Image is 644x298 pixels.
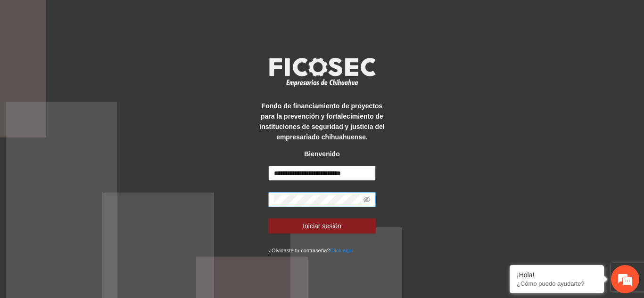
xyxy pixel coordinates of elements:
img: logo [263,55,381,89]
div: ¡Hola! [517,271,597,279]
strong: Fondo de financiamiento de proyectos para la prevención y fortalecimiento de instituciones de seg... [259,102,384,141]
strong: Bienvenido [304,150,339,158]
button: Iniciar sesión [268,218,376,234]
a: Click aqui [330,248,353,253]
small: ¿Olvidaste tu contraseña? [268,248,353,253]
p: ¿Cómo puedo ayudarte? [517,280,597,287]
span: Iniciar sesión [303,221,341,231]
span: eye-invisible [363,196,370,203]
